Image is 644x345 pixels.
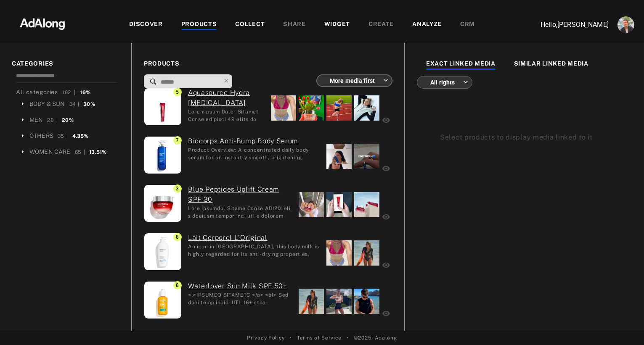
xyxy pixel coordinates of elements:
[58,132,68,140] div: 35 |
[80,89,91,96] div: 16%
[173,233,182,241] span: 8
[290,334,292,342] span: •
[83,100,95,108] div: 30%
[173,88,182,96] span: 5
[460,20,475,30] div: CRM
[29,147,71,156] div: WOMEN CARE
[144,59,392,68] span: PRODUCTS
[62,116,73,124] div: 20%
[29,100,65,108] div: BODY & SUN
[424,71,468,93] div: All rights
[12,59,119,68] span: CATEGORIES
[514,59,588,69] div: SIMILAR LINKED MEDIA
[173,136,182,145] span: 7
[440,132,609,142] div: Select products to display media linked to it
[324,20,350,30] div: WIDGET
[144,282,181,319] img: Bio_skfc_Waterlover_Sun_Milk_SPF50_200ml_3614271701510_2023_dmi_packshot.jpg
[617,16,634,33] img: ACg8ocLjEk1irI4XXb49MzUGwa4F_C3PpCyg-3CPbiuLEZrYEA=s96-c
[188,146,320,161] div: Product Overview: A concentrated daily body serum for an instantly smooth, brightening effect <br...
[188,243,320,257] div: An icon in Europe, this body milk is highly regarded for its anti-drying properties, which leave ...
[16,88,91,97] div: All categories
[188,233,320,243] a: (ada-biotherm-46) Lait Corporel L'Original: An icon in Europe, this body milk is highly regarded ...
[144,185,181,222] img: Bio_skfc_Blue_Peptides_Uplift_SPF_Cream_50ml_3614274096873_2024_dmi_Packshot.jpg
[29,132,53,140] div: OTHERS
[173,281,182,290] span: 8
[412,20,442,30] div: ANALYZE
[129,20,163,30] div: DISCOVER
[5,11,80,36] img: 63233d7d88ed69de3c212112c67096b6.png
[247,334,285,342] a: Privacy Policy
[181,20,217,30] div: PRODUCTS
[69,100,80,108] div: 34 |
[354,334,397,342] span: © 2025 - Adalong
[235,20,265,30] div: COLLECT
[324,69,388,92] div: More media first
[188,184,292,205] a: (ada-biotherm-139) Blue Peptides Uplift Cream SPF 30: Blue Peptides Uplift Cream SPF30: get a vis...
[75,148,85,156] div: 65 |
[368,20,394,30] div: CREATE
[283,20,306,30] div: SHARE
[188,136,320,146] a: (ada-biotherm-105) Biocorps Anti-Bump Body Serum: Product Overview: A concentrated daily body ser...
[72,132,89,140] div: 4.35%
[173,184,182,193] span: 3
[347,334,349,342] span: •
[602,305,644,345] iframe: Chat Widget
[62,89,76,96] div: 162 |
[188,88,265,108] a: (ada-biotherm-124) Aquasource Hydra Barrier Cream: Aquasource Hydra Barrier Cream delivers 72 hou...
[144,88,181,125] img: Bio_skfc_Blue_Peptides_eyes_lips_15ml_3614274399172_2025_dmi_Packshot.jpg
[29,116,43,124] div: MEN
[188,281,292,291] a: (ada-biotherm-101) Waterlover Sun Milk SPF 50+: <b>PRODUCT OVERVIEW </b> <br> Sun milk that offer...
[188,291,292,305] div: <b>PRODUCT OVERVIEW </b> <br> Sun milk that offers SPF 50+ high-spectrum sun protection against 9...
[525,20,609,30] p: Hello, [PERSON_NAME]
[144,137,181,174] img: bio_skbc_biocorps_body_serum_200ml_3614274156911_2024_dmi_packshot.jpg
[144,233,181,270] img: Bio_skbc_Lait_Corpo_Original_400ml_3367729117264_2023_dmi_packshot.jpg
[188,205,292,219] div: Blue Peptides Uplift Cream SPF30: get a visibly firmer skin and a healthy glow with our UPLIFTING...
[297,334,342,342] a: Terms of Service
[47,116,58,124] div: 28 |
[426,59,496,69] div: EXACT LINKED MEDIA
[89,148,106,156] div: 13.51%
[615,14,636,35] button: Account settings
[188,108,265,122] div: Aquasource Hydra Barrier Cream delivers 72 hours of hydration while fortifying your skin for a st...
